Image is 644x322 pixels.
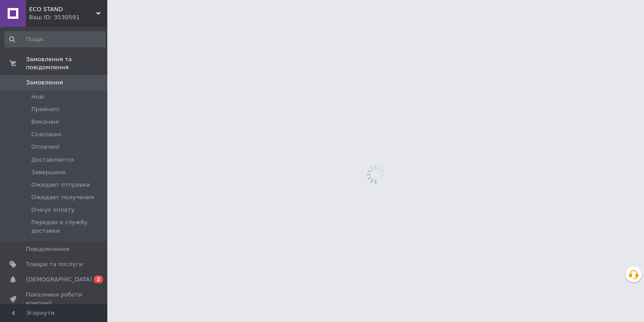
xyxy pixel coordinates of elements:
span: [DEMOGRAPHIC_DATA] [26,276,92,284]
span: Замовлення та повідомлення [26,55,107,71]
span: Товари та послуги [26,260,83,268]
span: Прийняті [31,105,59,113]
div: Ваш ID: 3530591 [29,13,107,21]
span: Повідомлення [26,245,69,253]
span: Ожидает получения [31,193,94,201]
span: Виконані [31,118,59,126]
span: Замовлення [26,79,63,87]
span: Оплачені [31,143,59,151]
span: Доставляется [31,156,74,164]
span: Передан в службу доставки [31,218,105,234]
input: Пошук [4,31,106,47]
span: Нові [31,93,44,101]
span: Показники роботи компанії [26,291,83,307]
span: Ожидает отправки [31,181,90,189]
span: Очікує оплату [31,206,74,214]
span: Скасовані [31,130,62,138]
span: Завершено [31,168,66,176]
img: spinner_grey-bg-hcd09dd2d8f1a785e3413b09b97f8118e7.gif [364,163,388,187]
span: ECO STAND [29,5,96,13]
span: 2 [94,276,103,283]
